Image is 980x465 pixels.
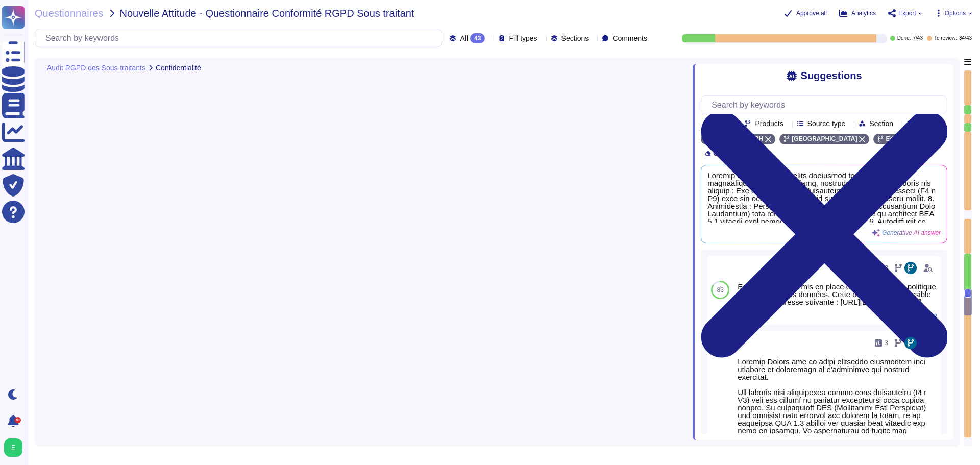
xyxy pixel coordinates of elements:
[509,35,537,42] span: Fill types
[913,36,922,41] span: 7 / 43
[898,10,916,16] span: Export
[15,417,21,423] div: 9+
[120,8,414,18] span: Nouvelle Attitude - Questionnaire Conformité RGPD Sous traitant
[561,35,589,42] span: Sections
[796,10,827,16] span: Approve all
[460,35,468,42] span: All
[156,64,201,71] span: Confidentialité
[934,36,957,41] span: To review:
[47,64,145,71] span: Audit RGPD des Sous-traitants
[2,436,30,459] button: user
[784,9,827,17] button: Approve all
[839,9,876,17] button: Analytics
[851,10,876,16] span: Analytics
[717,287,723,293] span: 83
[35,8,104,18] span: Questionnaires
[706,96,947,114] input: Search by keywords
[40,29,442,47] input: Search by keywords
[897,36,911,41] span: Done:
[959,36,972,41] span: 34 / 43
[470,33,485,43] div: 43
[612,35,647,42] span: Comments
[4,438,22,457] img: user
[945,10,966,16] span: Options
